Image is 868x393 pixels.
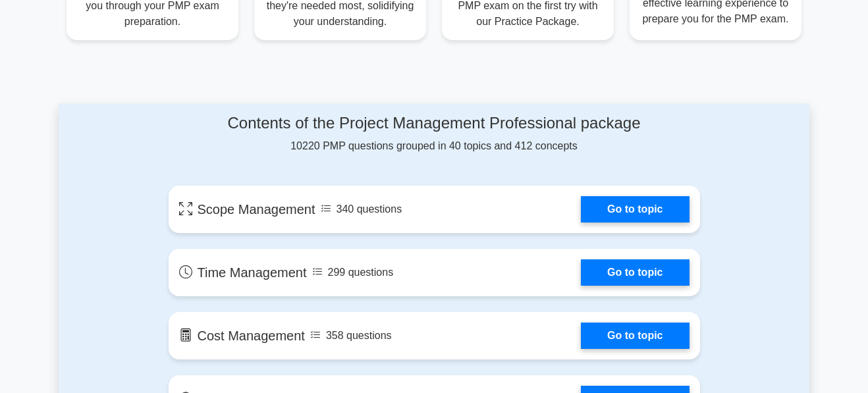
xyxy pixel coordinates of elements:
[581,323,689,349] a: Go to topic
[581,196,689,223] a: Go to topic
[169,114,700,133] h4: Contents of the Project Management Professional package
[581,259,689,286] a: Go to topic
[169,114,700,154] div: 10220 PMP questions grouped in 40 topics and 412 concepts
